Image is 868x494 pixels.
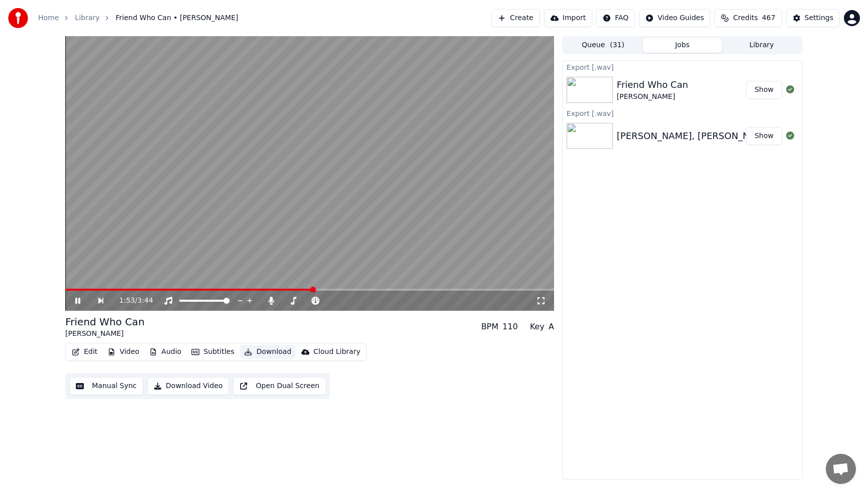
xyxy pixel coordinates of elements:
[137,296,153,306] span: 3:44
[491,9,540,27] button: Create
[617,78,688,92] div: Friend Who Can
[119,296,143,306] div: /
[240,345,295,359] button: Download
[187,345,238,359] button: Subtitles
[805,13,833,23] div: Settings
[733,13,757,23] span: Credits
[116,13,238,23] span: Friend Who Can • [PERSON_NAME]
[746,81,782,99] button: Show
[610,40,624,50] span: ( 31 )
[826,454,856,484] div: Open chat
[38,13,238,23] nav: breadcrumb
[65,315,145,329] div: Friend Who Can
[762,13,776,23] span: 467
[147,377,229,395] button: Download Video
[502,321,518,333] div: 110
[722,38,801,53] button: Library
[564,38,643,53] button: Queue
[68,345,101,359] button: Edit
[233,377,326,395] button: Open Dual Screen
[119,296,135,306] span: 1:53
[103,345,143,359] button: Video
[65,329,145,339] div: [PERSON_NAME]
[69,377,143,395] button: Manual Sync
[530,321,545,333] div: Key
[544,9,592,27] button: Import
[643,38,722,53] button: Jobs
[563,107,802,119] div: Export [.wav]
[313,347,360,357] div: Cloud Library
[639,9,710,27] button: Video Guides
[145,345,185,359] button: Audio
[549,321,554,333] div: A
[75,13,99,23] a: Library
[746,127,782,145] button: Show
[481,321,498,333] div: BPM
[38,13,59,23] a: Home
[596,9,635,27] button: FAQ
[8,8,28,28] img: youka
[617,92,688,102] div: [PERSON_NAME]
[714,9,782,27] button: Credits467
[563,61,802,73] div: Export [.wav]
[786,9,840,27] button: Settings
